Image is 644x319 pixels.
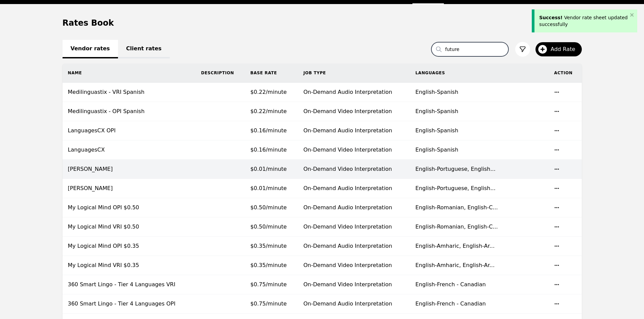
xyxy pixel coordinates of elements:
td: Medilinguastix - VRI Spanish [63,83,196,102]
th: Action [549,63,581,83]
td: On-Demand Audio Interpretation [298,83,410,102]
button: Filter [515,42,530,57]
span: $0.50/minute [250,204,287,211]
td: On-Demand Video Interpretation [298,160,410,179]
span: English-Amharic, English-Ar... [415,243,495,249]
td: LanguagesCX OPI [63,121,196,140]
td: My Logical Mind OPI $0.50 [63,198,196,217]
span: English-Portuguese, English... [415,166,496,172]
div: English-French - Canadian [415,300,543,308]
th: Name [63,63,196,83]
div: English-Spanish [415,146,543,154]
span: English-Amharic, English-Ar... [415,262,495,268]
td: On-Demand Audio Interpretation [298,294,410,314]
span: $0.22/minute [250,108,287,114]
span: $0.16/minute [250,147,287,153]
span: Success! [539,15,563,20]
div: Vendor rate sheet updated successfully [539,14,628,28]
span: $0.75/minute [250,300,287,307]
div: English-Spanish [415,127,543,135]
span: $0.35/minute [250,262,287,268]
button: Add Rate [535,42,582,56]
td: Medilinguastix - OPI Spanish [63,102,196,121]
div: English-French - Canadian [415,281,543,289]
td: My Logical Mind OPI $0.35 [63,237,196,256]
th: Base Rate [245,63,298,83]
td: My Logical Mind VRI $0.50 [63,217,196,237]
th: Job Type [298,63,410,83]
input: Search [431,42,508,56]
td: On-Demand Audio Interpretation [298,198,410,217]
a: Client rates [118,40,170,58]
td: On-Demand Video Interpretation [298,102,410,121]
td: [PERSON_NAME] [63,160,196,179]
div: English-Spanish [415,107,543,115]
span: $0.22/minute [250,89,287,95]
div: English-Spanish [415,88,543,96]
td: On-Demand Audio Interpretation [298,179,410,198]
span: $0.01/minute [250,185,287,191]
button: close [630,12,635,18]
span: English-Romanian, English-C... [415,223,498,230]
span: $0.35/minute [250,243,287,249]
span: English-Portuguese, English... [415,185,496,191]
td: On-Demand Audio Interpretation [298,237,410,256]
td: LanguagesCX [63,140,196,160]
td: On-Demand Video Interpretation [298,275,410,294]
td: On-Demand Audio Interpretation [298,121,410,140]
td: On-Demand Video Interpretation [298,256,410,275]
th: Description [196,63,245,83]
span: English-Romanian, English-C... [415,204,498,211]
td: On-Demand Video Interpretation [298,217,410,237]
span: $0.16/minute [250,127,287,134]
th: Languages [410,63,549,83]
td: 360 Smart Lingo - Tier 4 Languages OPI [63,294,196,314]
span: $0.75/minute [250,281,287,288]
td: On-Demand Video Interpretation [298,140,410,160]
td: 360 Smart Lingo - Tier 4 Languages VRI [63,275,196,294]
span: Add Rate [551,45,580,53]
span: $0.01/minute [250,166,287,172]
span: $0.50/minute [250,223,287,230]
h1: Rates Book [63,18,114,28]
td: [PERSON_NAME] [63,179,196,198]
td: My Logical Mind VRI $0.35 [63,256,196,275]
